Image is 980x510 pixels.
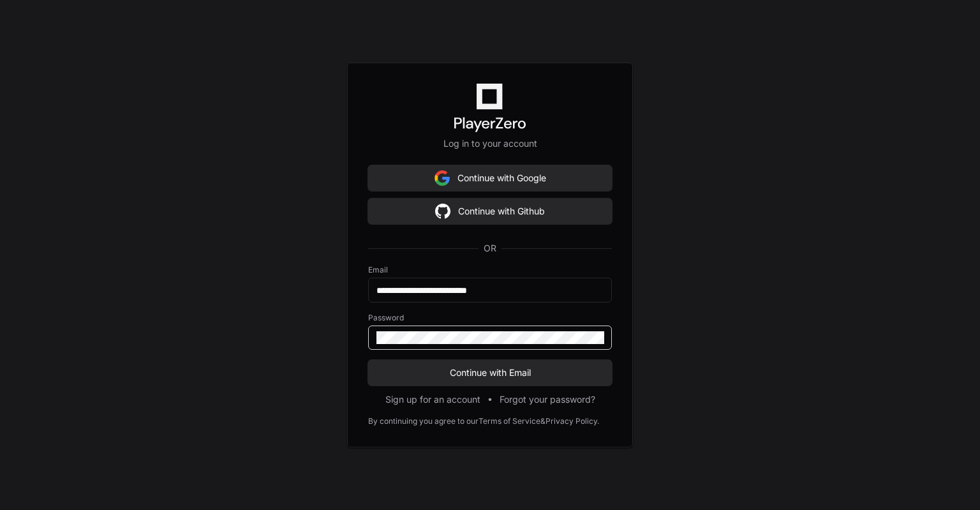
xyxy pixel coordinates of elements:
[479,416,540,426] a: Terms of Service
[368,199,612,224] button: Continue with Github
[368,416,479,426] div: By continuing you agree to our
[385,393,480,406] button: Sign up for an account
[368,366,612,379] span: Continue with Email
[368,265,612,275] label: Email
[368,165,612,191] button: Continue with Google
[434,165,450,191] img: Sign in with google
[500,393,595,406] button: Forgot your password?
[435,199,450,224] img: Sign in with google
[368,313,612,323] label: Password
[546,416,599,426] a: Privacy Policy.
[368,360,612,386] button: Continue with Email
[368,137,612,150] p: Log in to your account
[479,242,501,255] span: OR
[540,416,546,426] div: &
